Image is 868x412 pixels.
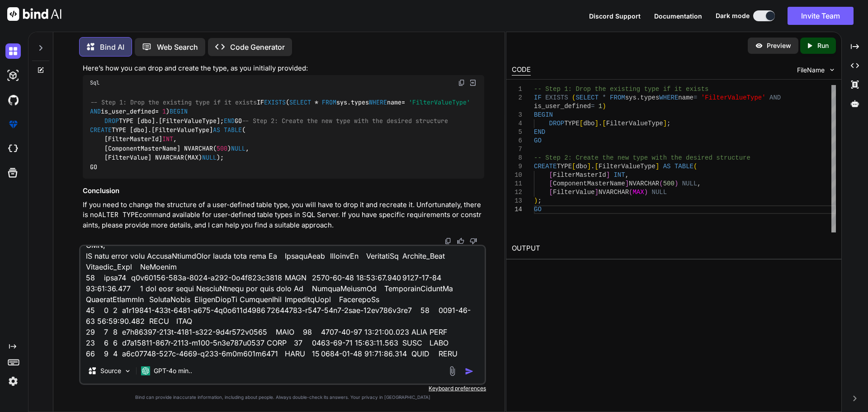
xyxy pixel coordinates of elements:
span: ComponentMasterName [553,180,625,187]
div: 3 [512,111,522,119]
span: SELECT [576,94,598,101]
span: AND [90,108,101,116]
span: [ [579,120,583,127]
img: copy [458,79,465,86]
span: -- Step 2: Create the new type with the desired structure [242,117,448,125]
span: 'FilterValueType' [409,98,470,106]
p: Code Generator [230,42,285,52]
span: 500 [217,144,227,152]
span: name [678,94,693,101]
img: githubDark [5,92,21,108]
span: ] [656,163,659,170]
span: Sql [90,79,99,86]
span: FilterValueType [606,120,663,127]
div: 4 [512,119,522,128]
code: ALTER TYPE [98,210,139,219]
span: BEGIN [170,108,188,116]
span: . [599,120,602,127]
button: Discord Support [589,11,641,21]
span: ; [538,197,541,204]
span: ] [587,163,590,170]
textarea: L ipsu do sita consectet Adipis ELITSEDDO [eiu].[TempOrinciDidunt] @UtlaborEeTdolOr MAGNAALI(569)... [80,246,485,358]
span: NULL [231,144,245,152]
img: premium [5,117,21,132]
span: [ [594,163,598,170]
p: GPT-4o min.. [154,366,192,375]
span: 500 [663,180,674,187]
img: copy [444,237,452,245]
img: Bind AI [7,7,61,21]
span: -- Step 1: Drop the existing type if it exists [90,98,257,106]
span: DROP [104,117,119,125]
div: 7 [512,145,522,154]
span: AS [213,126,220,134]
span: ructure [724,154,750,161]
h2: OUTPUT [506,238,841,259]
span: GO [534,137,542,144]
span: [ [572,163,576,170]
span: TYPE [564,120,580,127]
span: = [155,108,159,116]
span: sys [625,94,636,101]
span: = [401,98,405,106]
span: TABLE [224,126,242,134]
span: ] [663,120,666,127]
span: [ [549,189,552,196]
span: , [697,180,701,187]
span: BEGIN [534,111,553,118]
span: ) [534,197,538,204]
span: Dark mode [716,11,750,20]
span: INT [613,171,625,179]
span: -- Step 1: Drop the existing type if it exists [534,85,708,93]
span: TYPE [557,163,572,170]
span: ] [594,189,598,196]
div: 13 [512,197,522,205]
span: WHERE [659,94,678,101]
span: dbo [576,163,587,170]
div: 2 [512,94,522,102]
img: attachment [447,366,458,376]
span: -- Step 2: Create the new type with the desired st [534,154,724,161]
span: EXISTS [545,94,568,101]
span: [ [549,180,552,187]
img: Open in Browser [469,79,477,87]
img: GPT-4o mini [141,366,150,375]
p: Keyboard preferences [79,385,486,392]
span: . [591,163,594,170]
span: FROM [610,94,625,101]
code: IF ( sys.types name is_user_defined ) TYPE [dbo].[FilterValueType]; GO TYPE [dbo].[FilterValueTyp... [90,98,474,171]
span: CREATE [534,163,557,170]
div: 1 [512,85,522,94]
span: CREATE [90,126,112,134]
span: types [640,94,659,101]
span: 1 [162,108,166,116]
img: settings [5,374,21,389]
div: 14 [512,205,522,214]
span: ( [629,189,632,196]
span: NVARCHAR [629,180,659,187]
span: FilterValueType [599,163,656,170]
img: darkAi-studio [5,68,21,83]
img: icon [465,367,474,376]
span: AS [663,163,670,170]
div: 5 [512,128,522,137]
span: ( [659,180,663,187]
span: FROM [322,98,336,106]
span: NVARCHAR [598,189,628,196]
span: 1 [598,103,602,110]
span: ] [594,120,598,127]
span: = [693,94,697,101]
span: Discord Support [589,12,641,20]
span: TABLE [675,163,693,170]
p: Run [817,41,829,50]
p: Bind AI [100,42,124,52]
p: Preview [767,41,791,50]
button: Documentation [654,11,702,21]
img: chevron down [828,66,836,74]
span: ) [644,189,647,196]
div: 10 [512,171,522,180]
div: 6 [512,137,522,145]
span: EXISTS [264,98,286,106]
span: ) [675,180,678,187]
img: like [457,237,464,245]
